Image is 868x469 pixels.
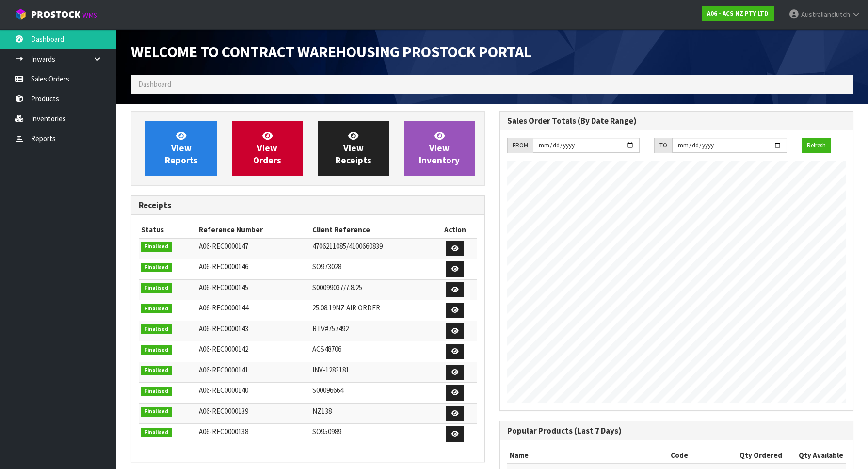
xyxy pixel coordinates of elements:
span: Finalised [141,263,172,273]
span: SO950989 [312,427,341,436]
span: A06-REC0000143 [199,324,248,333]
button: Refresh [802,138,831,153]
th: Action [434,222,477,238]
span: 25.08.19NZ AIR ORDER [312,303,380,312]
span: 4706211085/4100660839 [312,242,383,251]
span: S00099037/7.8.25 [312,283,362,292]
span: ProStock [31,8,80,21]
a: ViewReports [145,121,217,176]
span: View Inventory [419,130,460,166]
img: cube-alt.png [15,8,27,20]
span: A06-REC0000140 [199,386,248,395]
span: Finalised [141,366,172,375]
span: A06-REC0000146 [199,262,248,271]
span: Finalised [141,345,172,355]
h3: Popular Products (Last 7 Days) [507,426,846,436]
span: Australianclutch [801,10,850,19]
span: Dashboard [138,80,171,89]
div: FROM [507,138,533,153]
th: Client Reference [310,222,434,238]
th: Name [507,448,668,463]
th: Status [139,222,196,238]
span: A06-REC0000141 [199,365,248,374]
span: Finalised [141,283,172,293]
small: WMS [82,11,97,20]
span: View Receipts [336,130,371,166]
strong: A06 - ACS NZ PTY LTD [707,9,769,17]
span: Finalised [141,304,172,314]
h3: Sales Order Totals (By Date Range) [507,116,846,126]
th: Reference Number [196,222,309,238]
span: Finalised [141,407,172,417]
span: A06-REC0000142 [199,344,248,354]
span: Finalised [141,387,172,396]
span: RTV#757492 [312,324,349,333]
a: ViewInventory [404,121,476,176]
span: Finalised [141,428,172,437]
span: Finalised [141,242,172,252]
span: S00096664 [312,386,343,395]
span: ACS48706 [312,344,341,354]
a: ViewReceipts [318,121,389,176]
span: View Orders [253,130,281,166]
span: View Reports [165,130,198,166]
span: Welcome to Contract Warehousing ProStock Portal [131,42,531,62]
span: INV-1283181 [312,365,349,374]
span: A06-REC0000145 [199,283,248,292]
span: SO973028 [312,262,341,271]
span: A06-REC0000147 [199,242,248,251]
span: NZ138 [312,406,332,416]
span: A06-REC0000139 [199,406,248,416]
span: Finalised [141,324,172,334]
h3: Receipts [139,201,477,210]
span: A06-REC0000144 [199,303,248,312]
th: Qty Ordered [725,448,784,463]
th: Code [668,448,726,463]
a: ViewOrders [232,121,304,176]
div: TO [654,138,672,153]
span: A06-REC0000138 [199,427,248,436]
th: Qty Available [785,448,846,463]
